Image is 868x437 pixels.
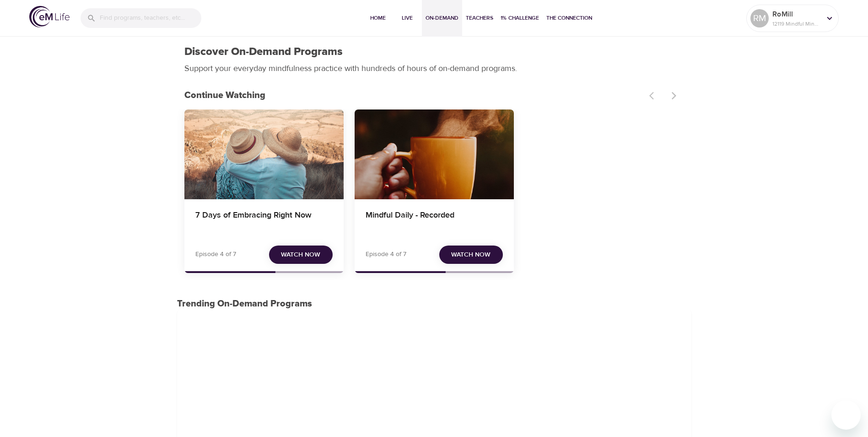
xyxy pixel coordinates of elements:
[439,246,503,264] button: Watch Now
[184,45,343,59] h1: Discover On-Demand Programs
[750,9,769,27] div: RM
[281,249,320,261] span: Watch Now
[100,8,201,28] input: Find programs, teachers, etc...
[831,400,861,430] iframe: Button to launch messaging window
[396,13,418,23] span: Live
[366,210,503,232] h4: Mindful Daily - Recorded
[501,13,539,23] span: 1% Challenge
[451,249,491,261] span: Watch Now
[177,299,691,309] h3: Trending On-Demand Programs
[466,13,493,23] span: Teachers
[184,90,644,101] h3: Continue Watching
[367,13,389,23] span: Home
[426,13,458,23] span: On-Demand
[355,109,514,199] button: Mindful Daily - Recorded
[184,109,344,199] button: 7 Days of Embracing Right Now
[546,13,592,23] span: The Connection
[195,250,236,259] p: Episode 4 of 7
[269,246,333,264] button: Watch Now
[184,62,528,75] p: Support your everyday mindfulness practice with hundreds of hours of on-demand programs.
[366,250,406,259] p: Episode 4 of 7
[195,210,333,232] h4: 7 Days of Embracing Right Now
[772,9,821,20] p: RoMill
[772,20,821,28] p: 12119 Mindful Minutes
[29,6,70,27] img: logo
